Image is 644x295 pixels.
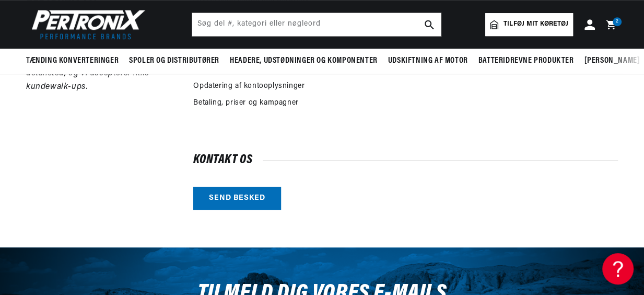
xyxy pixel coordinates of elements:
img: Pertronix [26,6,146,42]
summary: Headere, udstødninger og komponenter [225,49,383,73]
summary: Spoler og distributører [124,49,225,73]
span: Batteridrevne produkter [478,55,574,66]
summary: Udskiftning af motor [383,49,473,73]
summary: Tænding konverteringer [26,49,124,73]
span: Tilføj mit køretøj [504,19,568,29]
span: Spoler og distributører [129,55,219,66]
a: Send besked [193,187,281,210]
span: Tænding konverteringer [26,55,119,66]
span: 2 [616,17,619,26]
a: Betaling, priser og kampagner [193,97,298,109]
summary: Batteridrevne produkter [473,49,579,73]
h2: Kontakt os [193,155,618,165]
button: Knappen Søg [418,13,441,36]
a: Opdatering af kontooplysninger [193,81,305,92]
span: Udskiftning af motor [388,55,468,66]
span: Headere, udstødninger og komponenter [230,55,378,66]
input: Søg del #, kategori eller nøgleord [192,13,441,36]
span: [PERSON_NAME] [584,55,640,66]
a: Tilføj mit køretøj [485,13,573,36]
